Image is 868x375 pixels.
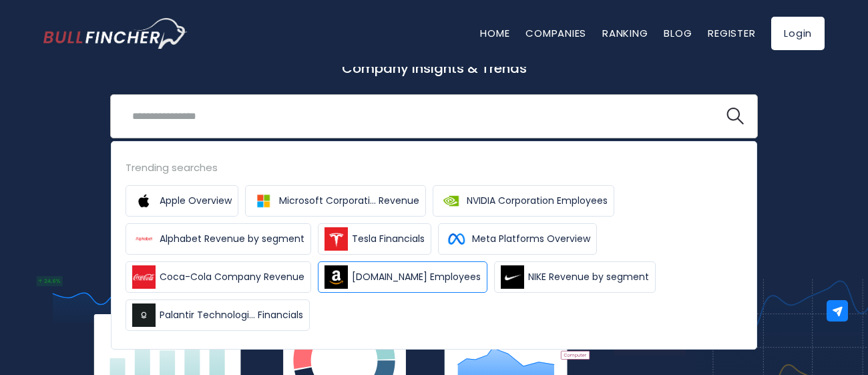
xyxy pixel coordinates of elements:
[726,108,744,125] img: search icon
[160,308,303,322] span: Palantir Technologi... Financials
[43,18,188,49] img: Bullfincher logo
[160,270,304,284] span: Coca-Cola Company Revenue
[352,232,425,246] span: Tesla Financials
[467,194,608,208] span: NVIDIA Corporation Employees
[126,160,742,175] div: Trending searches
[43,165,825,179] p: What's trending
[160,232,304,246] span: Alphabet Revenue by segment
[528,270,649,284] span: NIKE Revenue by segment
[525,26,586,40] a: Companies
[126,185,238,217] a: Apple Overview
[318,261,487,293] a: [DOMAIN_NAME] Employees
[279,194,419,208] span: Microsoft Corporati... Revenue
[43,18,187,49] a: Go to homepage
[126,299,310,331] a: Palantir Technologi... Financials
[433,185,614,217] a: NVIDIA Corporation Employees
[602,26,648,40] a: Ranking
[494,261,656,293] a: NIKE Revenue by segment
[245,185,426,217] a: Microsoft Corporati... Revenue
[318,223,431,255] a: Tesla Financials
[43,59,825,77] p: Company Insights & Trends
[438,223,597,255] a: Meta Platforms Overview
[472,232,590,246] span: Meta Platforms Overview
[771,17,825,50] a: Login
[352,270,481,284] span: [DOMAIN_NAME] Employees
[126,261,311,293] a: Coca-Cola Company Revenue
[708,26,755,40] a: Register
[160,194,232,208] span: Apple Overview
[664,26,692,40] a: Blog
[126,223,311,255] a: Alphabet Revenue by segment
[480,26,509,40] a: Home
